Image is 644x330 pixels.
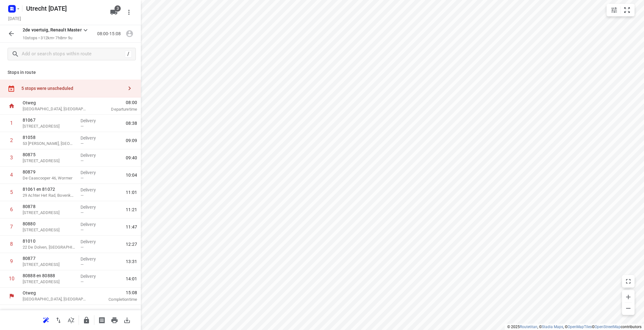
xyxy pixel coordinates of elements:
[10,189,13,195] div: 5
[80,314,93,327] button: Lock route
[507,325,641,329] li: © 2025 , © , © © contributors
[80,204,104,210] p: Delivery
[126,155,137,161] span: 09:40
[23,175,75,181] p: De Caascooper 46, Wormer
[23,290,88,296] p: Otweg
[10,224,13,230] div: 7
[23,261,75,268] p: Jan van Bergenstraat 64, Heemskerk
[23,203,75,210] p: 80878
[542,325,563,329] a: Stadia Maps
[23,106,88,112] p: [GEOGRAPHIC_DATA], [GEOGRAPHIC_DATA]
[23,279,75,285] p: Vijverweg 12, Bloemendaal
[23,123,75,129] p: 39 Hertogenstraat, Mijdrecht
[96,99,137,106] span: 08:00
[23,210,75,216] p: [STREET_ADDRESS]
[568,325,592,329] a: OpenMapTiles
[80,279,84,284] span: —
[126,224,137,230] span: 11:47
[96,317,108,323] span: Print shipping labels
[108,317,121,323] span: Print route
[80,169,104,176] p: Delivery
[23,169,75,175] p: 80879
[80,176,84,180] span: —
[23,140,75,147] p: 53 Charlotte van Montpensierlaan, Amstelveen
[23,35,89,41] p: 10 stops • 312km • 7h8m • 9u
[80,135,104,141] p: Delivery
[608,4,620,16] button: Map settings
[22,49,125,59] input: Add or search stops within route
[114,5,121,12] span: 3
[10,258,13,264] div: 9
[10,241,13,247] div: 8
[80,273,104,279] p: Delivery
[80,262,84,267] span: —
[97,30,123,37] p: 08:00-15:08
[23,117,75,123] p: 81067
[96,296,137,303] p: Completion time
[24,3,105,14] h5: Utrecht [DATE]
[126,120,137,126] span: 08:38
[80,158,84,163] span: —
[621,4,633,16] button: Fit zoom
[80,239,104,245] p: Delivery
[126,258,137,265] span: 13:31
[65,317,77,323] span: Sort by time window
[10,137,13,143] div: 2
[80,256,104,262] p: Delivery
[8,69,133,76] p: Stops in route
[80,221,104,228] p: Delivery
[80,210,84,215] span: —
[108,6,120,19] button: 3
[126,206,137,213] span: 11:21
[126,276,137,282] span: 14:01
[80,245,84,250] span: —
[126,137,137,144] span: 09:09
[80,193,84,198] span: —
[23,255,75,261] p: 80877
[23,134,75,140] p: 81058
[595,325,621,329] a: OpenStreetMap
[23,151,75,158] p: 80875
[23,27,82,33] p: 2de voertuig, Renault Master
[9,276,14,282] div: 10
[126,172,137,178] span: 10:04
[80,118,104,124] p: Delivery
[80,152,104,158] p: Delivery
[520,325,537,329] a: Routetitan
[96,289,137,296] span: 15:08
[125,51,132,58] div: /
[10,206,13,212] div: 6
[23,272,75,279] p: 80888 en 80888
[96,106,137,113] p: Departure time
[40,317,52,323] span: Reoptimize route
[6,15,24,22] h5: Project date
[23,192,75,199] p: 29 Achter Het Rad, Bovenkarspel
[52,317,65,323] span: Reverse route
[80,141,84,146] span: —
[23,296,88,302] p: [GEOGRAPHIC_DATA], [GEOGRAPHIC_DATA]
[80,124,84,129] span: —
[126,189,137,195] span: 11:01
[10,155,13,161] div: 3
[23,244,75,250] p: 22 De Dolven, [GEOGRAPHIC_DATA]
[80,228,84,232] span: —
[607,4,635,16] div: small contained button group
[23,158,75,164] p: [STREET_ADDRESS]
[23,221,75,227] p: 80880
[23,227,75,233] p: Burgemeester Zijpstraat 2, Midwoud
[10,172,13,178] div: 4
[123,30,136,36] span: Assign driver
[126,241,137,247] span: 12:27
[23,186,75,192] p: 81061 en 81072
[10,120,13,126] div: 1
[80,187,104,193] p: Delivery
[23,100,88,106] p: Otweg
[23,238,75,244] p: 81010
[121,317,133,323] span: Download route
[21,86,123,91] div: 5 stops were unscheduled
